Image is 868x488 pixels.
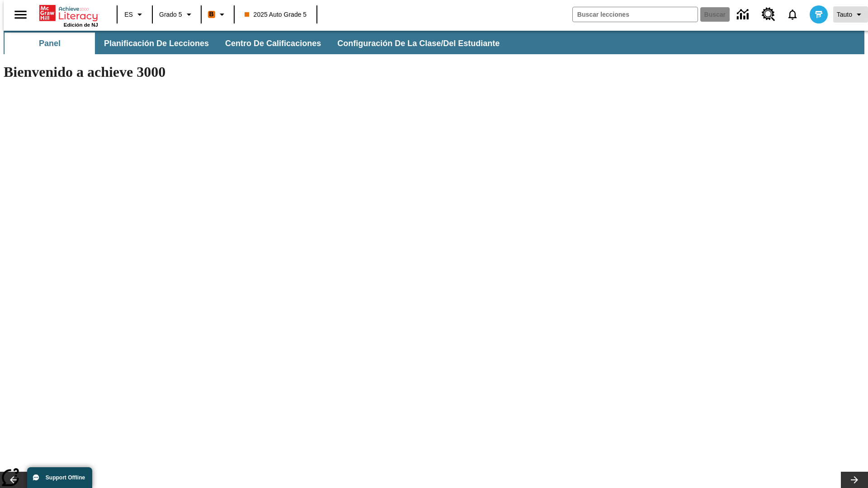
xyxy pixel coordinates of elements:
span: Grado 5 [159,10,182,19]
span: Tauto [837,10,852,19]
span: B [209,9,214,20]
span: ES [124,10,133,19]
p: Auto class announcement [DATE] 07:40:11 [4,7,132,15]
span: 2025 Auto Grade 5 [245,10,307,19]
img: avatar image [810,5,828,23]
body: Máximo 600 caracteres Presiona Escape para desactivar la barra de herramientas Presiona Alt + F10... [4,7,132,15]
button: Planificación de lecciones [97,33,216,54]
button: Perfil/Configuración [833,6,868,23]
span: Edición de NJ [64,22,98,28]
a: Notificaciones [781,3,804,26]
a: Centro de recursos, Se abrirá en una pestaña nueva. [756,2,781,27]
span: Configuración de la clase/del estudiante [337,38,500,49]
button: Escoja un nuevo avatar [804,3,833,26]
div: Subbarra de navegación [4,33,508,54]
span: Centro de calificaciones [225,38,321,49]
a: Portada [39,4,98,22]
span: Planificación de lecciones [104,38,209,49]
button: Lenguaje: ES, Selecciona un idioma [120,6,149,23]
button: Support Offline [27,467,92,488]
h1: Bienvenido a achieve 3000 [4,64,605,80]
button: Abrir el menú lateral [7,1,34,28]
button: Boost El color de la clase es anaranjado. Cambiar el color de la clase. [204,6,231,23]
button: Centro de calificaciones [218,33,328,54]
button: Configuración de la clase/del estudiante [330,33,507,54]
div: Portada [39,3,98,28]
button: Panel [5,33,95,54]
span: Panel [39,38,61,49]
a: Centro de información [731,2,756,27]
span: Support Offline [46,474,85,481]
div: Subbarra de navegación [4,31,864,54]
button: Grado: Grado 5, Elige un grado [156,6,198,23]
input: Buscar campo [573,7,698,22]
button: Carrusel de lecciones, seguir [841,472,868,488]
